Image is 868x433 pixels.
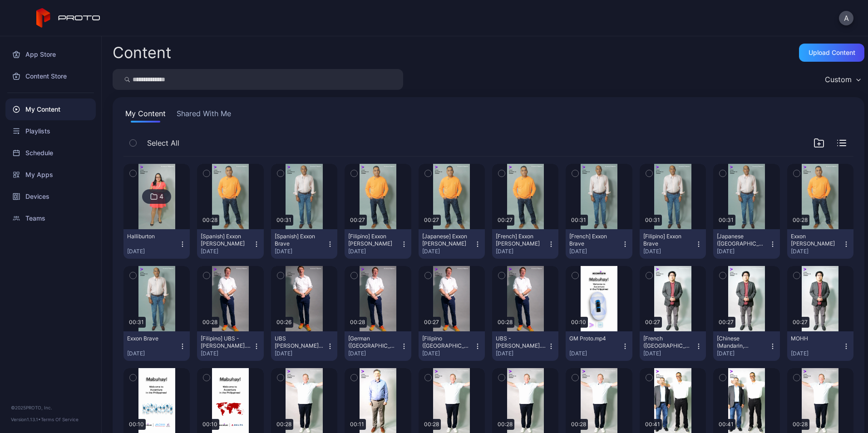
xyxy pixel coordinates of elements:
[643,248,695,255] div: [DATE]
[201,335,251,349] div: [Filipino] UBS - Ryan.mp4
[127,248,179,255] div: [DATE]
[175,108,233,123] button: Shared With Me
[271,229,337,259] button: [Spanish] Exxon Brave[DATE]
[787,331,853,361] button: MOHH[DATE]
[717,335,767,349] div: [Chinese (Mandarin, Simplified)] MOHH
[348,233,398,247] div: [Filipino] Exxon Arnab
[5,98,96,120] a: My Content
[11,404,90,411] div: © 2025 PROTO, Inc.
[825,75,852,84] div: Custom
[791,248,843,255] div: [DATE]
[147,138,179,148] span: Select All
[201,350,252,357] div: [DATE]
[123,331,190,361] button: Exxon Brave[DATE]
[197,331,263,361] button: [Filipino] UBS - [PERSON_NAME].mp4[DATE]
[820,69,864,90] button: Custom
[127,350,179,357] div: [DATE]
[569,350,621,357] div: [DATE]
[197,229,263,259] button: [Spanish] Exxon [PERSON_NAME][DATE]
[345,229,411,259] button: [Filipino] Exxon [PERSON_NAME][DATE]
[569,248,621,255] div: [DATE]
[640,331,706,361] button: [French ([GEOGRAPHIC_DATA])] MOHH[DATE]
[787,229,853,259] button: Exxon [PERSON_NAME][DATE]
[713,331,779,361] button: [Chinese (Mandarin, Simplified)] MOHH[DATE]
[492,229,558,259] button: [French] Exxon [PERSON_NAME][DATE]
[496,350,547,357] div: [DATE]
[345,331,411,361] button: [German ([GEOGRAPHIC_DATA])] UBS - [PERSON_NAME].mp4[DATE]
[809,49,855,56] div: Upload Content
[799,44,864,62] button: Upload Content
[113,45,171,60] div: Content
[5,164,96,186] a: My Apps
[123,229,190,259] button: Halliburton[DATE]
[643,335,693,349] div: [French (France)] MOHH
[348,335,398,349] div: [German (Germany)] UBS - Ryan.mp4
[275,248,326,255] div: [DATE]
[271,331,337,361] button: UBS [PERSON_NAME] v2.mp4[DATE]
[5,44,96,65] a: App Store
[643,350,695,357] div: [DATE]
[5,186,96,207] a: Devices
[201,248,252,255] div: [DATE]
[41,417,79,422] a: Terms Of Service
[127,233,177,240] div: Halliburton
[569,233,619,247] div: [French] Exxon Brave
[348,248,400,255] div: [DATE]
[275,335,325,349] div: UBS Ryan v2.mp4
[422,335,472,349] div: [Filipino (Philippines)] UBS - Ryan.mp4
[717,233,767,247] div: [Japanese (Japan)]Exxon Brave
[496,248,547,255] div: [DATE]
[640,229,706,259] button: [Filipino] Exxon Brave[DATE]
[127,335,177,342] div: Exxon Brave
[422,233,472,247] div: [Japanese] Exxon Arnab
[5,120,96,142] a: Playlists
[496,233,546,247] div: [French] Exxon Arnab
[422,350,474,357] div: [DATE]
[201,233,251,247] div: [Spanish] Exxon Arnab
[5,207,96,229] a: Teams
[422,248,474,255] div: [DATE]
[566,331,632,361] button: GM Proto.mp4[DATE]
[569,335,619,342] div: GM Proto.mp4
[791,233,841,247] div: Exxon Arnab
[791,350,843,357] div: [DATE]
[791,335,841,342] div: MOHH
[717,248,769,255] div: [DATE]
[419,229,485,259] button: [Japanese] Exxon [PERSON_NAME][DATE]
[348,350,400,357] div: [DATE]
[643,233,693,247] div: [Filipino] Exxon Brave
[5,142,96,164] a: Schedule
[11,417,41,422] span: Version 1.13.1 •
[566,229,632,259] button: [French] Exxon Brave[DATE]
[419,331,485,361] button: [Filipino ([GEOGRAPHIC_DATA])] UBS - [PERSON_NAME].mp4[DATE]
[275,233,325,247] div: [Spanish] Exxon Brave
[717,350,769,357] div: [DATE]
[839,11,853,25] button: A
[275,350,326,357] div: [DATE]
[123,108,168,123] button: My Content
[159,192,163,201] div: 4
[5,65,96,87] a: Content Store
[496,335,546,349] div: UBS - Ryan.mp4
[492,331,558,361] button: UBS - [PERSON_NAME].mp4[DATE]
[713,229,779,259] button: [Japanese ([GEOGRAPHIC_DATA])]Exxon Brave[DATE]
